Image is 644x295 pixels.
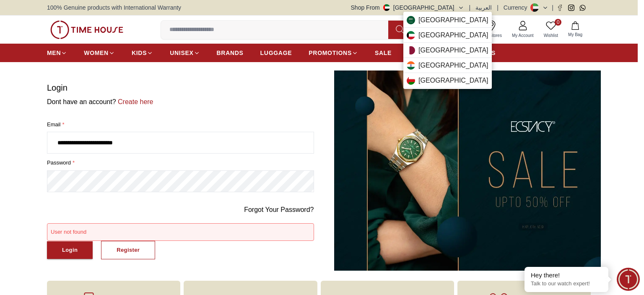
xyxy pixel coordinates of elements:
[418,30,488,40] span: [GEOGRAPHIC_DATA]
[407,61,415,70] img: India
[418,60,488,70] span: [GEOGRAPHIC_DATA]
[418,45,488,55] span: [GEOGRAPHIC_DATA]
[407,76,415,85] img: Oman
[407,16,415,24] img: Saudi Arabia
[531,280,602,287] p: Talk to our watch expert!
[418,15,488,25] span: [GEOGRAPHIC_DATA]
[617,268,640,291] div: Chat Widget
[407,46,415,55] img: Qatar
[418,76,488,86] span: [GEOGRAPHIC_DATA]
[407,31,415,39] img: Kuwait
[531,271,602,279] div: Hey there!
